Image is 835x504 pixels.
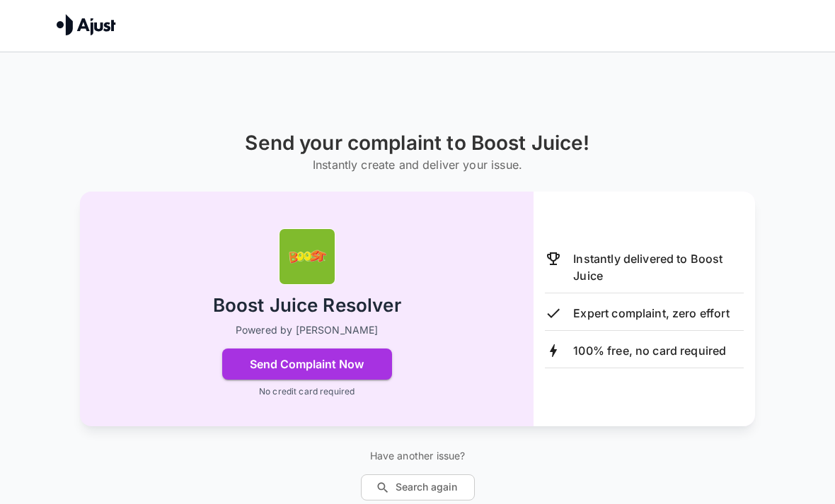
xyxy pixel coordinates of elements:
p: No credit card required [259,385,355,398]
p: Expert complaint, zero effort [573,305,729,322]
img: Ajust [57,14,116,35]
h1: Send your complaint to Boost Juice! [245,131,589,155]
button: Search again [361,474,475,500]
p: Powered by [PERSON_NAME] [236,323,379,337]
p: Instantly delivered to Boost Juice [573,250,744,284]
p: Have another issue? [361,449,475,463]
h2: Boost Juice Resolver [213,293,401,318]
button: Send Complaint Now [222,348,392,380]
p: 100% free, no card required [573,342,726,359]
h6: Instantly create and deliver your issue. [245,155,589,175]
img: Boost Juice [279,228,335,285]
